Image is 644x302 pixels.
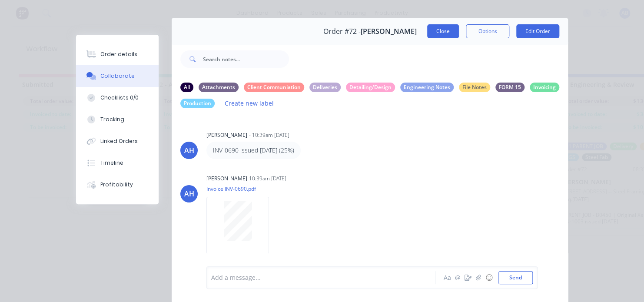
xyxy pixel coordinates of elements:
[100,72,135,80] div: Collaborate
[516,24,559,38] button: Edit Order
[76,43,159,65] button: Order details
[466,24,509,38] button: Options
[100,159,123,167] div: Timeline
[100,116,124,123] div: Tracking
[203,50,289,68] input: Search notes...
[76,109,159,130] button: Tracking
[495,83,524,92] div: FORM 15
[249,175,286,183] div: 10:39am [DATE]
[100,94,139,102] div: Checklists 0/0
[213,146,294,155] p: INV-0690 issued [DATE] (25%)
[180,83,193,92] div: All
[220,97,278,109] button: Create new label
[180,99,215,108] div: Production
[346,83,395,92] div: Detailing/Design
[76,65,159,87] button: Collaborate
[309,83,341,92] div: Deliveries
[400,83,454,92] div: Engineering Notes
[459,83,490,92] div: File Notes
[100,50,137,58] div: Order details
[100,137,138,145] div: Linked Orders
[184,145,194,156] div: AH
[323,27,361,36] span: Order #72 -
[76,130,159,152] button: Linked Orders
[249,131,289,139] div: - 10:39am [DATE]
[442,272,452,283] button: Aa
[76,152,159,174] button: Timeline
[76,87,159,109] button: Checklists 0/0
[76,174,159,196] button: Profitability
[244,83,304,92] div: Client Communiation
[206,175,247,183] div: [PERSON_NAME]
[199,83,239,92] div: Attachments
[361,27,417,36] span: [PERSON_NAME]
[184,189,194,199] div: AH
[484,272,494,283] button: ☺
[206,131,247,139] div: [PERSON_NAME]
[427,24,459,38] button: Close
[100,181,133,189] div: Profitability
[206,185,278,192] p: Invoice INV-0690.pdf
[498,271,533,284] button: Send
[530,83,559,92] div: Invoicing
[452,272,463,283] button: @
